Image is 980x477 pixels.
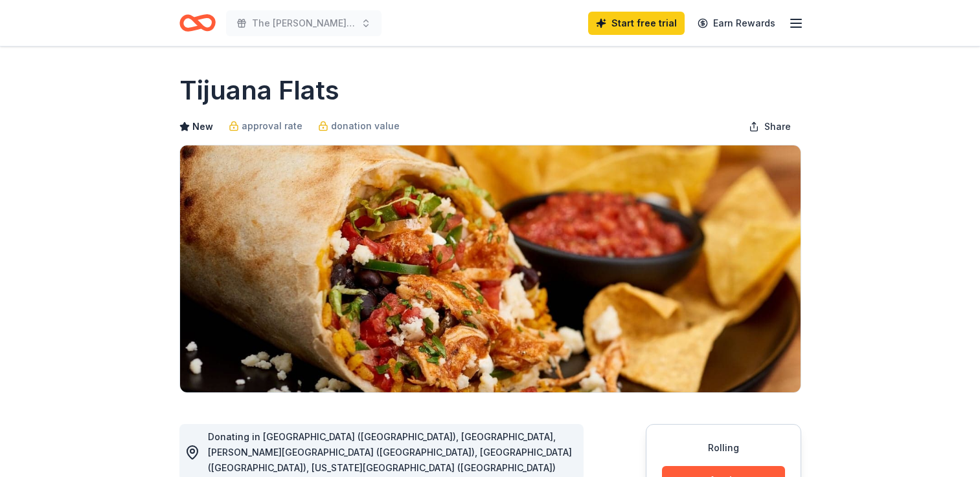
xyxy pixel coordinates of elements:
a: Start free trial [588,12,685,35]
h1: Tijuana Flats [179,72,339,109]
button: Share [738,114,801,140]
span: Share [764,119,791,134]
div: Rolling [662,440,785,456]
a: Home [179,8,216,38]
span: Donating in [GEOGRAPHIC_DATA] ([GEOGRAPHIC_DATA]), [GEOGRAPHIC_DATA], [PERSON_NAME][GEOGRAPHIC_DA... [208,431,572,473]
a: donation value [318,118,400,134]
span: New [192,119,213,134]
img: Image for Tijuana Flats [180,145,801,392]
button: The [PERSON_NAME] Foundation 5th Annual Golf Tournament [226,10,382,36]
span: donation value [331,118,400,134]
a: approval rate [229,118,302,134]
a: Earn Rewards [690,12,783,35]
span: approval rate [242,118,302,134]
span: The [PERSON_NAME] Foundation 5th Annual Golf Tournament [252,16,356,31]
